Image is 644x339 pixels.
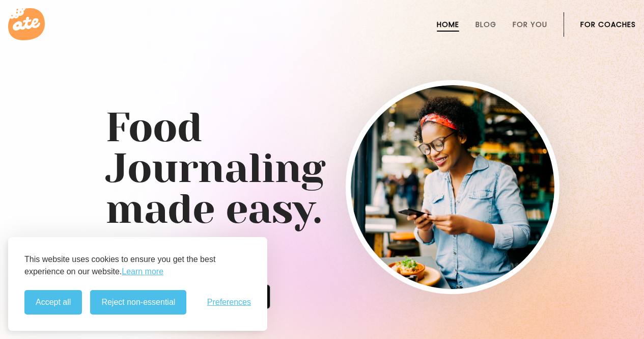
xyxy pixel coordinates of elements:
span: Preferences [207,298,251,307]
a: For Coaches [580,20,636,29]
a: Home [437,20,459,29]
button: Toggle preferences [207,298,251,307]
h1: Food Journaling made easy. [105,107,539,229]
button: Reject non-essential [90,290,186,315]
a: For You [513,20,547,29]
button: Accept all cookies [24,290,82,315]
p: This website uses cookies to ensure you get the best experience on our website. [24,253,251,278]
img: home-hero-img-rounded.png [351,85,554,289]
a: Blog [475,20,496,29]
a: Learn more [122,266,163,278]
